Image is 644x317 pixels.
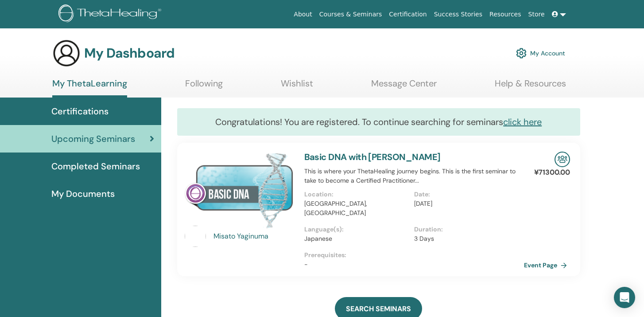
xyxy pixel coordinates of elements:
div: Open Intercom Messenger [614,287,635,308]
a: Wishlist [281,78,313,95]
span: Completed Seminars [51,160,140,173]
h3: My Dashboard [84,45,175,61]
p: Language(s) : [304,225,409,234]
a: My Account [516,43,565,63]
a: Store [525,6,548,23]
span: My Documents [51,187,115,200]
p: This is where your ThetaHealing journey begins. This is the first seminar to take to become a Cer... [304,167,524,185]
a: About [290,6,315,23]
span: Certifications [51,105,109,118]
a: click here [503,116,542,128]
p: Japanese [304,234,409,243]
span: Upcoming Seminars [51,132,135,145]
p: Duration : [414,225,519,234]
p: Prerequisites : [304,250,524,260]
img: Basic DNA [185,152,294,228]
p: ¥71300.00 [534,167,570,178]
div: Congratulations! You are registered. To continue searching for seminars [177,108,581,136]
a: Resources [486,6,525,23]
a: Basic DNA with [PERSON_NAME] [304,151,441,163]
a: My ThetaLearning [52,78,127,98]
img: generic-user-icon.jpg [52,39,81,67]
img: cog.svg [516,46,527,61]
p: - [304,260,524,269]
span: SEARCH SEMINARS [346,304,411,313]
img: logo.png [58,4,164,24]
p: Location : [304,190,409,199]
a: Success Stories [431,6,486,23]
a: Help & Resources [495,78,566,95]
p: 3 Days [414,234,519,243]
a: Misato Yaginuma [213,231,295,242]
p: [GEOGRAPHIC_DATA], [GEOGRAPHIC_DATA] [304,199,409,218]
p: Date : [414,190,519,199]
img: In-Person Seminar [555,152,570,167]
p: [DATE] [414,199,519,208]
a: Certification [385,6,430,23]
a: Event Page [524,258,570,272]
a: Courses & Seminars [316,6,386,23]
a: Message Center [371,78,437,95]
a: Following [185,78,223,95]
